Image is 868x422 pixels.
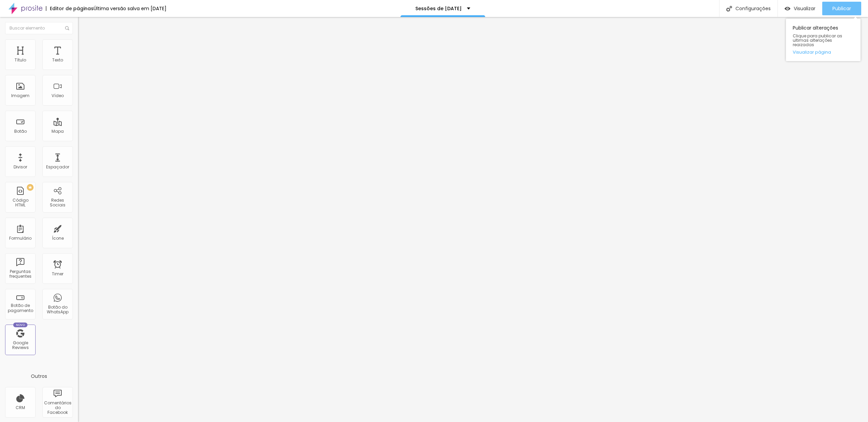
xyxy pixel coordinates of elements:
div: Imagem [11,93,29,98]
div: Código HTML [7,198,34,208]
iframe: Editor [78,17,868,422]
div: Publicar alterações [786,19,861,61]
div: Mapa [52,129,64,134]
div: Botão [14,129,27,134]
img: Icone [65,26,69,30]
button: Visualizar [778,2,822,15]
div: Ícone [52,236,64,241]
div: Novo [13,323,28,327]
div: Perguntas frequentes [7,269,34,279]
img: Icone [726,6,732,12]
div: Comentários do Facebook [44,401,71,415]
p: Sessões de [DATE] [415,6,462,11]
div: Google Reviews [7,341,34,350]
div: CRM [16,405,25,410]
span: Publicar [832,6,851,11]
div: Botão do WhatsApp [44,305,71,315]
div: Formulário [9,236,32,241]
img: view-1.svg [785,6,790,12]
div: Vídeo [52,93,64,98]
div: Título [15,58,26,62]
div: Redes Sociais [44,198,71,208]
div: Botão de pagamento [7,303,34,313]
div: Editor de páginas [46,6,94,11]
div: Espaçador [46,165,69,169]
div: Texto [52,58,63,62]
a: Visualizar página [793,50,854,54]
input: Buscar elemento [5,22,73,34]
div: Última versão salva em [DATE] [94,6,166,11]
span: Visualizar [794,6,815,11]
div: Divisor [14,165,27,169]
button: Publicar [822,2,861,15]
div: Timer [52,272,63,276]
span: Clique para publicar as ultimas alterações reaizadas [793,34,854,47]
